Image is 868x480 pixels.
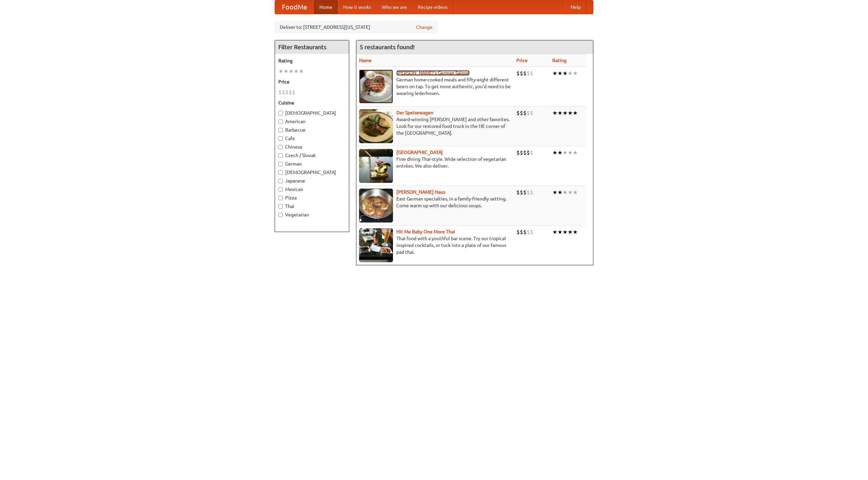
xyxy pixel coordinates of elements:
li: $ [520,109,523,117]
label: Cafe [278,135,346,142]
li: ★ [289,68,294,75]
input: Chinese [278,145,283,149]
li: ★ [552,149,557,156]
input: Barbecue [278,128,283,132]
li: ★ [283,68,289,75]
li: ★ [557,70,563,77]
li: $ [523,189,527,196]
input: Mexican [278,187,283,192]
li: $ [516,189,520,196]
input: Cafe [278,136,283,141]
input: [DEMOGRAPHIC_DATA] [278,170,283,175]
li: ★ [568,109,573,117]
li: ★ [563,189,568,196]
a: Home [314,0,338,14]
li: $ [520,228,523,236]
img: babythai.jpg [359,228,393,262]
a: Who we are [376,0,412,14]
li: ★ [552,228,557,236]
li: ★ [573,228,578,236]
li: $ [520,189,523,196]
li: ★ [568,189,573,196]
a: Name [359,58,372,63]
li: ★ [299,68,304,75]
img: esthers.jpg [359,70,393,103]
li: ★ [294,68,299,75]
label: American [278,118,346,125]
li: $ [530,70,533,77]
li: ★ [557,109,563,117]
input: [DEMOGRAPHIC_DATA] [278,111,283,115]
li: $ [527,70,530,77]
label: Mexican [278,186,346,193]
li: $ [285,89,289,96]
a: [PERSON_NAME]'s German Saloon [396,70,470,76]
li: ★ [557,189,563,196]
a: Recipe videos [412,0,453,14]
input: Pizza [278,196,283,200]
li: ★ [563,109,568,117]
li: ★ [573,70,578,77]
li: ★ [568,70,573,77]
label: Chinese [278,143,346,150]
a: Price [516,58,528,63]
h5: Cuisine [278,99,346,106]
li: $ [523,149,527,156]
p: Thai food with a youthful bar scene. Try our tropical inspired cocktails, or tuck into a plate of... [359,235,511,255]
li: $ [289,89,292,96]
li: $ [530,189,533,196]
li: ★ [573,109,578,117]
input: German [278,162,283,166]
h4: Filter Restaurants [275,40,349,54]
li: ★ [557,149,563,156]
a: How it works [338,0,376,14]
input: Czech / Slovak [278,153,283,158]
a: Rating [552,58,567,63]
li: ★ [563,70,568,77]
li: ★ [568,149,573,156]
li: $ [530,109,533,117]
label: Czech / Slovak [278,152,346,159]
li: $ [282,89,285,96]
li: $ [527,109,530,117]
input: Thai [278,204,283,209]
li: $ [278,89,282,96]
a: FoodMe [275,0,314,14]
li: ★ [573,149,578,156]
label: Thai [278,203,346,210]
input: Japanese [278,179,283,183]
li: $ [520,149,523,156]
li: $ [516,228,520,236]
input: Vegetarian [278,213,283,217]
li: $ [530,228,533,236]
img: speisewagen.jpg [359,109,393,143]
div: Deliver to: [STREET_ADDRESS][US_STATE] [275,21,437,33]
a: Help [565,0,586,14]
li: $ [516,109,520,117]
li: $ [516,149,520,156]
h5: Rating [278,57,346,64]
li: ★ [278,68,283,75]
li: $ [523,109,527,117]
label: Pizza [278,194,346,201]
label: [DEMOGRAPHIC_DATA] [278,110,346,116]
li: $ [523,228,527,236]
li: $ [527,189,530,196]
a: Change [416,24,432,31]
img: kohlhaus.jpg [359,189,393,223]
li: ★ [552,70,557,77]
li: ★ [573,189,578,196]
li: ★ [557,228,563,236]
b: Der Speisewagen [396,110,433,115]
a: [GEOGRAPHIC_DATA] [396,150,443,155]
li: ★ [552,109,557,117]
label: [DEMOGRAPHIC_DATA] [278,169,346,176]
input: American [278,119,283,124]
li: $ [523,70,527,77]
label: Vegetarian [278,211,346,218]
b: Hit Me Baby One More Thai [396,229,455,234]
p: German home-cooked meals and fifty-eight different beers on tap. To get more authentic, you'd nee... [359,76,511,97]
li: $ [527,228,530,236]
